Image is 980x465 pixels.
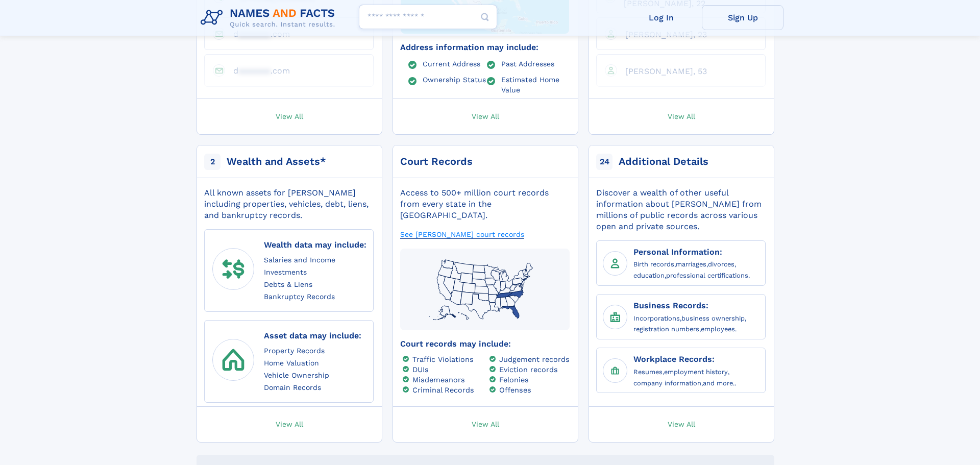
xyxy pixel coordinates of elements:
[681,313,745,323] a: business ownership
[596,154,612,170] span: 24
[400,229,524,239] a: See [PERSON_NAME] court records
[625,30,707,39] span: [PERSON_NAME], 23
[264,238,366,252] div: Wealth data may include:
[633,378,701,387] a: company information
[400,187,570,221] div: Access to 500+ million court records from every state in the [GEOGRAPHIC_DATA].
[584,407,779,442] a: View All
[225,65,290,75] a: daaaaaaa.com
[633,259,674,268] a: Birth records
[617,29,707,39] a: [PERSON_NAME], 23
[264,345,325,356] a: Property Records
[472,419,499,428] span: View All
[472,111,499,120] span: View All
[607,309,623,325] img: Business Records
[708,259,734,268] a: divorces
[264,357,319,368] a: Home Valuation
[473,5,497,30] button: Search Button
[264,254,335,265] a: Salaries and Income
[633,366,761,389] div: , , ,
[620,5,702,30] a: Log In
[423,59,480,67] a: Current Address
[633,299,708,311] a: Business Records:
[703,378,736,387] a: and more..
[501,59,554,67] a: Past Addresses
[400,338,570,350] div: Court records may include:
[238,66,271,76] span: aaaaaaa
[633,259,761,281] div: , , , ,
[596,187,766,232] div: Discover a wealth of other useful information about [PERSON_NAME] from millions of public records...
[633,245,722,257] a: Personal Information:
[607,363,623,378] img: Workplace Records
[412,355,474,363] a: Traffic Violations
[400,155,473,169] div: Court Records
[499,375,529,384] a: Felonies
[501,75,570,93] a: Estimated Home Value
[633,366,663,376] a: Resumes
[633,313,761,335] div: , , ,
[388,99,583,134] a: View All
[617,66,707,76] a: [PERSON_NAME], 53
[276,111,303,120] span: View All
[217,344,250,376] img: assets
[702,5,783,30] a: Sign Up
[412,385,474,394] a: Criminal Records
[619,155,708,169] div: Additional Details
[388,407,583,442] a: View All
[227,155,326,169] div: Wealth and Assets*
[276,419,303,428] span: View All
[264,291,335,302] a: Bankruptcy Records
[264,329,361,342] div: Asset data may include:
[668,111,695,120] span: View All
[204,154,220,170] span: 2
[400,42,570,53] div: Address information may include:
[499,365,558,374] a: Eviction records
[666,270,750,280] a: professional certifications.
[264,266,307,277] a: Investments
[499,355,570,363] a: Judgement records
[264,370,329,380] a: Vehicle Ownership
[264,279,312,289] a: Debts & Liens
[264,382,321,393] a: Domain Records
[633,270,665,280] a: education
[633,324,699,333] a: registration numbers
[633,352,715,364] a: Workplace Records:
[633,313,680,323] a: Incorporations
[412,365,429,374] a: DUIs
[423,75,486,83] a: Ownership Status
[192,99,387,134] a: View All
[607,256,623,271] img: Personal Information
[668,419,695,428] span: View All
[225,29,290,38] a: daaaaaaa.com
[499,385,531,394] a: Offenses
[625,66,707,76] span: [PERSON_NAME], 53
[412,375,465,384] a: Misdemeanors
[664,366,728,376] a: employment history
[217,253,250,285] img: wealth
[192,407,387,442] a: View All
[676,259,706,268] a: marriages
[584,99,779,134] a: View All
[197,4,344,32] img: Logo Names and Facts
[204,187,374,221] div: All known assets for [PERSON_NAME] including properties, vehicles, debt, liens, and bankruptcy re...
[701,324,737,333] a: employees.
[359,5,497,29] input: search input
